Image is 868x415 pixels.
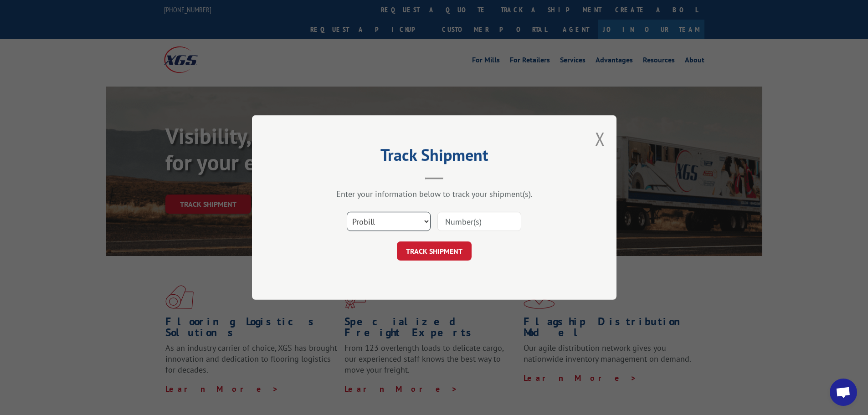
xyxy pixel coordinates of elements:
button: TRACK SHIPMENT [397,241,472,261]
h2: Track Shipment [298,149,571,166]
div: Enter your information below to track your shipment(s). [298,189,571,199]
input: Number(s) [437,212,521,231]
button: Close modal [595,127,605,151]
div: Open chat [830,379,857,406]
